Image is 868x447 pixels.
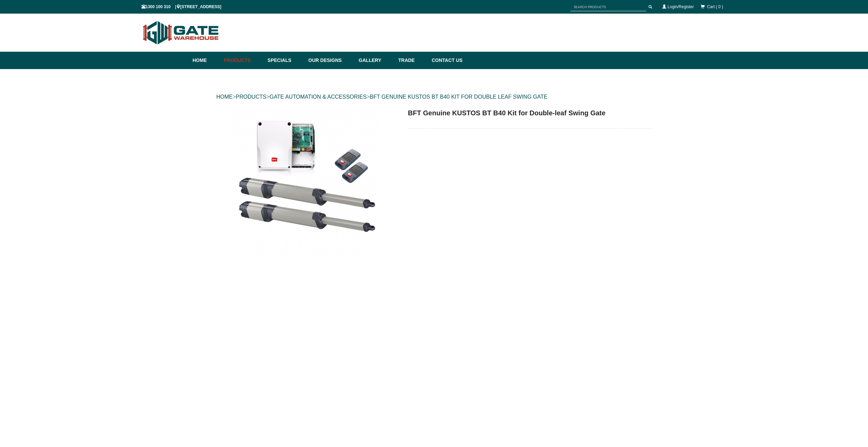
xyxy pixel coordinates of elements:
a: GATE AUTOMATION & ACCESSORIES [269,94,366,100]
span: 1300 100 310 | [STREET_ADDRESS] [141,4,221,9]
span: Cart ( 0 ) [707,4,723,9]
a: Our Designs [305,52,355,69]
a: BFT GENUINE KUSTOS BT B40 KIT FOR DOUBLE LEAF SWING GATE [370,94,547,100]
img: BFT Genuine KUSTOS BT B40 Kit for Double-leaf Swing Gate - bft genuine kustos bt b40 kit for doub... [232,108,382,258]
a: Specials [264,52,305,69]
h1: BFT Genuine KUSTOS BT B40 Kit for Double-leaf Swing Gate [408,108,652,118]
img: Gate Warehouse [141,17,221,48]
a: Products [220,52,264,69]
a: HOME [216,94,233,100]
a: BFT Genuine KUSTOS BT B40 Kit for Double-leaf Swing Gate - bft genuine kustos bt b40 kit for doub... [217,108,397,258]
a: Trade [395,52,428,69]
a: Gallery [355,52,395,69]
a: Login/Register [668,4,694,9]
a: Contact Us [428,52,463,69]
div: > > > [216,86,652,108]
input: SEARCH PRODUCTS [570,3,646,11]
a: PRODUCTS [236,94,266,100]
a: Home [193,52,220,69]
